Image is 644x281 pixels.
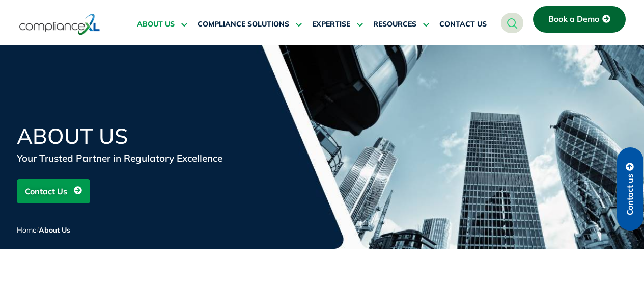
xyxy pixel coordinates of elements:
a: Contact Us [17,179,90,203]
a: navsearch-button [501,13,523,33]
a: CONTACT US [439,12,487,37]
span: RESOURCES [373,20,416,29]
span: Contact Us [25,182,67,201]
span: Book a Demo [548,15,599,24]
a: Home [17,225,37,235]
span: CONTACT US [439,20,487,29]
a: ABOUT US [137,12,187,37]
h1: About Us [17,125,261,147]
a: Contact us [617,147,643,231]
a: RESOURCES [373,12,429,37]
span: ABOUT US [137,20,175,29]
div: Your Trusted Partner in Regulatory Excellence [17,151,261,165]
a: EXPERTISE [312,12,363,37]
a: Book a Demo [533,6,626,33]
span: COMPLIANCE SOLUTIONS [198,20,289,29]
span: Contact us [626,174,635,215]
span: / [17,225,70,235]
span: About Us [39,225,70,235]
a: COMPLIANCE SOLUTIONS [198,12,302,37]
img: logo-one.svg [19,13,100,36]
span: EXPERTISE [312,20,350,29]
